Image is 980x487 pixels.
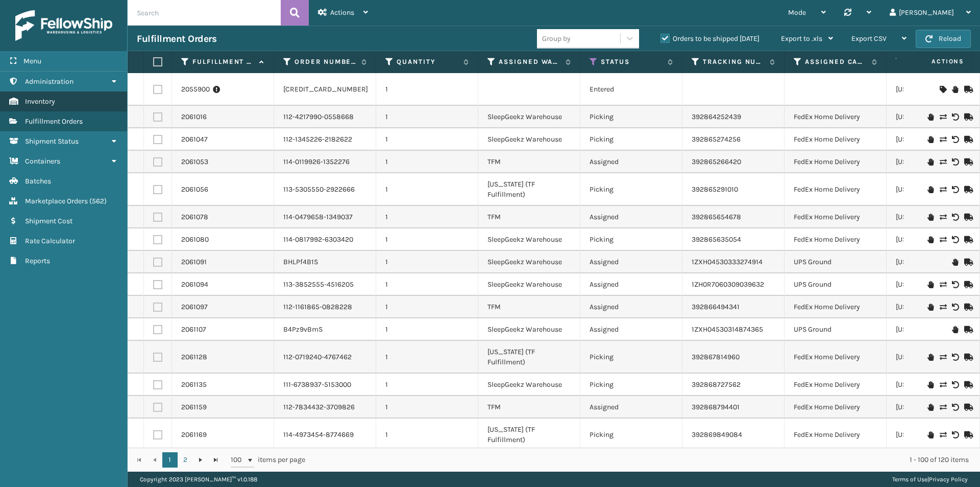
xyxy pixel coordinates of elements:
td: FedEx Home Delivery [785,151,887,173]
i: Change shipping [940,431,946,438]
span: Mode [788,8,806,17]
p: Copyright 2023 [PERSON_NAME]™ v 1.0.188 [140,472,257,487]
span: Actions [899,53,970,70]
i: On Hold [927,381,934,388]
td: [US_STATE] (TF Fulfillment) [478,419,580,451]
i: Mark as Shipped [964,431,970,438]
td: SleepGeekz Warehouse [478,374,580,396]
td: 1 [376,228,478,251]
i: Mark as Shipped [964,304,970,311]
a: 114-0119926-1352276 [283,157,350,167]
h3: Fulfillment Orders [137,33,216,45]
a: 2061159 [181,402,207,412]
i: Change shipping [940,236,946,243]
td: Assigned [580,296,682,318]
td: Assigned [580,273,682,296]
span: Reports [25,257,50,265]
i: Change shipping [940,158,946,166]
i: On Hold [927,304,934,311]
td: [US_STATE] (TF Fulfillment) [478,173,580,206]
td: FedEx Home Delivery [785,374,887,396]
a: 2061097 [181,302,208,312]
td: 1 [376,396,478,419]
td: SleepGeekz Warehouse [478,228,580,251]
a: 392865291010 [692,185,738,194]
a: [CREDIT_CARD_NUMBER] [283,84,368,95]
i: Void Label [952,304,958,311]
a: 392865274256 [692,135,741,144]
a: 1ZXH04530314874365 [692,325,763,334]
a: 114-0817992-6303420 [283,235,353,245]
a: 112-0719240-4767462 [283,352,352,362]
span: Export CSV [851,34,887,43]
span: Fulfillment Orders [25,117,83,126]
a: 392867814960 [692,353,740,361]
span: Shipment Cost [25,217,72,225]
i: Change shipping [940,136,946,143]
td: Picking [580,228,682,251]
td: FedEx Home Delivery [785,228,887,251]
div: | [892,472,968,487]
a: 2055900 [181,84,210,95]
i: Mark as Shipped [964,236,970,243]
a: Privacy Policy [929,476,968,483]
td: SleepGeekz Warehouse [478,273,580,296]
button: Reload [916,30,971,48]
a: 2061047 [181,134,208,145]
i: On Hold [927,431,934,438]
a: 111-6738937-5153000 [283,380,351,390]
a: 392865266420 [692,157,741,166]
label: Orders to be shipped [DATE] [660,34,759,43]
i: On Hold [927,404,934,411]
td: FedEx Home Delivery [785,206,887,228]
span: Go to the next page [197,456,205,464]
span: ( 562 ) [89,197,107,205]
td: 1 [376,173,478,206]
a: BHLPf4B1S [283,257,318,267]
i: Void Label [952,381,958,388]
span: Export to .xls [781,34,822,43]
td: Picking [580,173,682,206]
a: 114-4973454-8774669 [283,430,354,440]
span: Batches [25,177,51,185]
td: TFM [478,396,580,419]
td: 1 [376,106,478,128]
i: Void Label [952,113,958,121]
span: Rate Calculator [25,237,75,245]
td: SleepGeekz Warehouse [478,106,580,128]
i: On Hold [927,186,934,193]
a: Go to the last page [208,452,224,468]
span: Menu [23,57,41,65]
i: Mark as Shipped [964,326,970,333]
td: FedEx Home Delivery [785,296,887,318]
td: 1 [376,341,478,374]
a: 2061078 [181,212,208,222]
a: 112-1345226-2182622 [283,134,352,145]
i: Change shipping [940,113,946,121]
a: 2061056 [181,184,208,195]
span: Marketplace Orders [25,197,88,205]
td: Picking [580,128,682,151]
span: items per page [231,452,305,468]
img: logo [15,10,112,41]
i: On Hold [927,113,934,121]
label: Tracking Number [703,57,765,66]
a: 392868727562 [692,380,741,389]
a: 392868794401 [692,403,740,411]
a: 392869849084 [692,430,742,439]
label: Assigned Warehouse [499,57,560,66]
td: 1 [376,251,478,273]
i: Change shipping [940,354,946,361]
a: 112-7834432-3709826 [283,402,355,412]
i: On Hold [927,354,934,361]
td: Picking [580,374,682,396]
td: TFM [478,151,580,173]
td: 1 [376,374,478,396]
span: Containers [25,157,60,166]
a: 2061107 [181,324,206,335]
a: Go to the next page [193,452,208,468]
td: UPS Ground [785,273,887,296]
div: 1 - 100 of 120 items [320,455,969,465]
i: Mark as Shipped [964,214,970,221]
a: 2061169 [181,430,207,440]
